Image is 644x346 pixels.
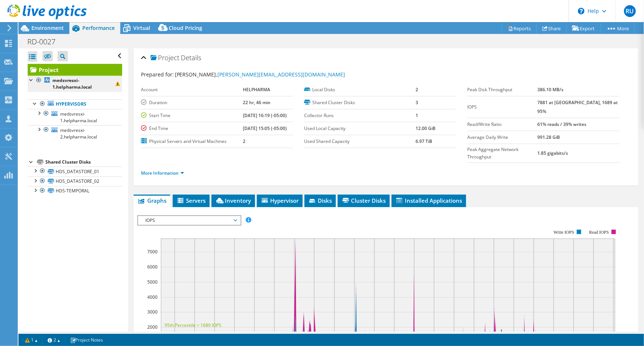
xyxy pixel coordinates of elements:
[308,197,332,204] span: Disks
[147,309,158,315] text: 3000
[218,71,345,78] a: [PERSON_NAME][EMAIL_ADDRESS][DOMAIN_NAME]
[537,86,564,93] b: 386.10 MB/s
[60,127,97,140] span: medsvresxi-2.helpharma.local
[416,112,418,119] b: 1
[165,322,221,328] text: 95th Percentile = 1689 IOPS
[304,125,416,132] label: Used Local Capacity
[467,146,537,161] label: Peak Aggregate Network Throughput
[624,5,636,17] span: RU
[578,8,585,14] svg: \n
[28,76,122,92] a: medsvresxi-1.helpharma.local
[60,111,97,124] span: medsvresxi-1.helpharma.local
[31,24,64,31] span: Environment
[304,112,416,119] label: Collector Runs
[141,112,243,119] label: Start Time
[52,77,92,90] b: medsvresxi-1.helpharma.local
[141,138,243,145] label: Physical Servers and Virtual Machines
[243,112,287,119] b: [DATE] 16:19 (-05:00)
[243,125,287,131] b: [DATE] 15:05 (-05:00)
[416,125,435,131] b: 12.00 GiB
[261,197,299,204] span: Hypervisor
[137,197,166,204] span: Graphs
[133,24,150,31] span: Virtual
[304,86,416,93] label: Local Disks
[395,197,462,204] span: Installed Applications
[589,230,609,235] text: Read IOPS
[537,23,567,34] a: Share
[502,23,537,34] a: Reports
[416,99,418,106] b: 3
[467,86,537,93] label: Peak Disk Throughput
[141,86,243,93] label: Account
[215,197,251,204] span: Inventory
[169,24,202,31] span: Cloud Pricing
[82,24,115,31] span: Performance
[243,138,245,144] b: 2
[600,23,635,34] a: More
[147,324,158,330] text: 2000
[467,103,537,111] label: IOPS
[141,170,184,176] a: More Information
[20,335,43,345] a: 1
[28,167,122,176] a: HDS_DATASTORE_01
[141,99,243,106] label: Duration
[176,197,206,204] span: Servers
[42,335,65,345] a: 2
[416,138,432,144] b: 6.97 TiB
[304,138,416,145] label: Used Shared Capacity
[467,134,537,141] label: Average Daily Write
[537,121,586,127] b: 61% reads / 39% writes
[28,125,122,141] a: medsvresxi-2.helpharma.local
[304,99,416,106] label: Shared Cluster Disks
[28,109,122,125] a: medsvresxi-1.helpharma.local
[151,54,179,62] span: Project
[45,158,122,167] div: Shared Cluster Disks
[141,125,243,132] label: End Time
[341,197,386,204] span: Cluster Disks
[28,64,122,76] a: Project
[554,230,574,235] text: Write IOPS
[181,53,202,62] span: Details
[147,294,158,300] text: 4000
[467,121,537,128] label: Read/Write Ratio
[147,264,158,270] text: 6000
[24,38,67,46] h1: RD-0027
[243,99,271,106] b: 22 hr, 46 min
[416,86,418,93] b: 2
[175,71,345,78] span: [PERSON_NAME],
[28,177,122,186] a: HDS_DATASTORE_02
[537,99,618,114] b: 7881 at [GEOGRAPHIC_DATA], 1689 at 95%
[537,134,560,140] b: 991.28 GiB
[28,186,122,196] a: HDS-TEMPORAL
[147,249,158,255] text: 7000
[147,279,158,285] text: 5000
[243,86,270,93] b: HELPHARMA
[141,71,174,78] label: Prepared for:
[537,150,568,156] b: 1.85 gigabits/s
[142,216,237,225] span: IOPS
[566,23,601,34] a: Export
[28,99,122,109] a: Hypervisors
[65,335,108,345] a: Project Notes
